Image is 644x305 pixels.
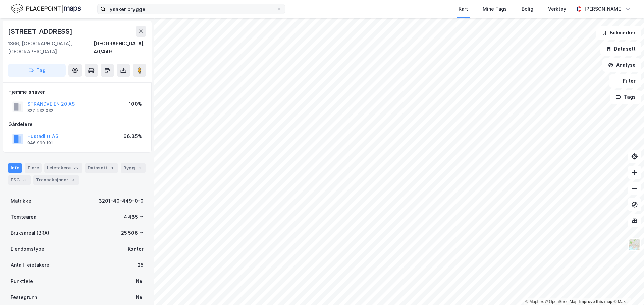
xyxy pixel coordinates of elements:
div: 25 [72,165,79,171]
div: Bruksareal (BRA) [11,229,49,237]
div: Kart [459,5,468,13]
div: 100% [129,100,142,108]
button: Analyse [602,58,641,72]
div: Eiendomstype [11,245,44,253]
button: Bokmerker [596,26,641,40]
div: 3201-40-449-0-0 [99,197,144,205]
input: Søk på adresse, matrikkel, gårdeiere, leietakere eller personer [106,4,277,14]
div: Nei [136,293,144,301]
div: Verktøy [548,5,566,13]
div: 4 485 ㎡ [124,213,144,221]
div: Bolig [522,5,533,13]
iframe: Chat Widget [610,273,644,305]
div: [GEOGRAPHIC_DATA], 40/449 [94,40,146,56]
button: Datasett [600,42,641,56]
div: 3 [70,177,76,183]
div: Leietakere [44,163,82,173]
div: 66.35% [123,132,142,140]
div: 1 [136,165,143,171]
div: Kontor [128,245,144,253]
div: Eiere [25,163,42,173]
div: Datasett [85,163,118,173]
a: Improve this map [579,299,612,304]
div: 827 432 032 [27,108,53,113]
div: Gårdeiere [8,120,146,128]
div: 3 [21,177,28,183]
div: Antall leietakere [11,261,49,269]
div: 25 [138,261,144,269]
button: Tags [610,90,641,104]
div: Hjemmelshaver [8,88,146,96]
img: logo.f888ab2527a4732fd821a326f86c7f29.svg [11,3,81,15]
button: Filter [609,74,641,88]
a: Mapbox [525,299,544,304]
div: [STREET_ADDRESS] [8,26,74,37]
div: 1 [109,165,115,171]
div: [PERSON_NAME] [584,5,623,13]
div: 1366, [GEOGRAPHIC_DATA], [GEOGRAPHIC_DATA] [8,40,94,56]
a: OpenStreetMap [545,299,578,304]
div: Punktleie [11,277,33,285]
div: Transaksjoner [33,175,79,185]
div: Nei [136,277,144,285]
button: Tag [8,64,66,77]
div: Tomteareal [11,213,38,221]
div: ESG [8,175,31,185]
div: Festegrunn [11,293,37,301]
div: Matrikkel [11,197,33,205]
img: Z [628,238,641,251]
div: Mine Tags [483,5,507,13]
div: Info [8,163,22,173]
div: Bygg [121,163,146,173]
div: 25 506 ㎡ [121,229,144,237]
div: 946 990 191 [27,140,53,146]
